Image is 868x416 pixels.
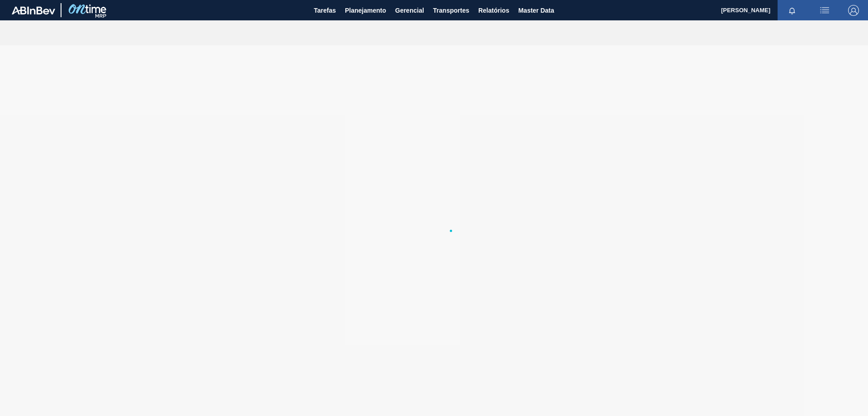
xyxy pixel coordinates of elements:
span: Gerencial [395,5,424,16]
span: Relatórios [478,5,509,16]
span: Transportes [433,5,469,16]
span: Master Data [518,5,554,16]
img: userActions [819,5,830,16]
img: Logout [848,5,859,16]
button: Notificações [778,4,807,17]
span: Tarefas [314,5,336,16]
img: TNhmsLtSVTkK8tSr43FrP2fwEKptu5GPRR3wAAAABJRU5ErkJggg== [12,6,55,14]
span: Planejamento [345,5,386,16]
